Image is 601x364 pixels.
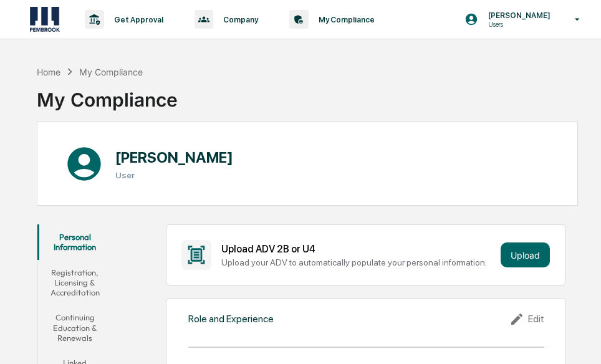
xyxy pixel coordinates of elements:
[115,170,233,180] h3: User
[115,148,233,166] h1: [PERSON_NAME]
[509,312,544,327] div: Edit
[478,11,557,20] p: [PERSON_NAME]
[37,79,178,111] div: My Compliance
[37,260,112,305] button: Registration, Licensing & Accreditation
[221,243,495,255] div: Upload ADV 2B or U4
[79,67,143,77] div: My Compliance
[37,224,112,260] button: Personal Information
[478,20,557,29] p: Users
[213,15,264,24] p: Company
[104,15,170,24] p: Get Approval
[309,15,381,24] p: My Compliance
[501,242,550,267] button: Upload
[30,7,60,32] img: logo
[188,313,274,325] div: Role and Experience
[37,305,112,350] button: Continuing Education & Renewals
[37,67,60,77] div: Home
[221,257,495,267] div: Upload your ADV to automatically populate your personal information.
